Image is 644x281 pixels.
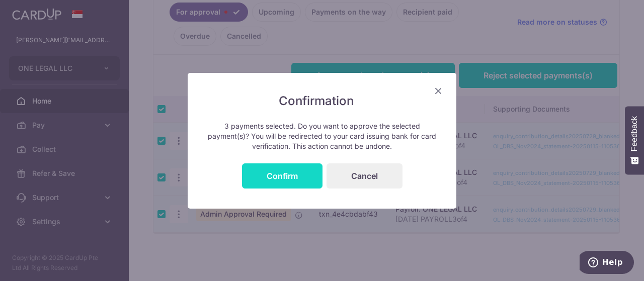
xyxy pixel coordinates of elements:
[327,163,403,189] button: Cancel
[625,106,644,174] button: Feedback - Show survey
[432,85,444,97] button: Close
[242,163,323,189] button: Confirm
[208,121,436,151] p: 3 payments selected. Do you want to approve the selected payment(s)? You will be redirected to yo...
[580,251,634,276] iframe: Opens a widget where you can find more information
[208,93,436,109] h5: Confirmation
[630,116,639,151] span: Feedback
